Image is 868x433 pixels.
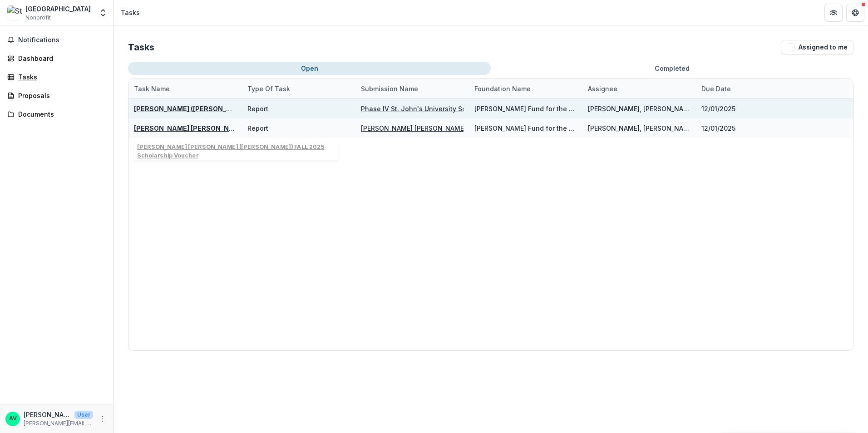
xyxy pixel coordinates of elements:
[24,410,71,419] p: [PERSON_NAME]
[247,123,268,133] div: Report
[97,413,108,424] button: More
[242,79,355,98] div: Type of Task
[4,69,109,84] a: Tasks
[74,411,93,419] p: User
[7,5,22,20] img: St. John's University
[4,51,109,66] a: Dashboard
[469,79,582,98] div: Foundation Name
[242,84,296,93] div: Type of Task
[582,79,696,98] div: Assignee
[121,8,140,17] div: Tasks
[128,84,175,93] div: Task Name
[696,79,809,98] div: Due Date
[18,72,102,82] div: Tasks
[588,123,690,133] div: [PERSON_NAME], [PERSON_NAME]
[582,84,623,93] div: Assignee
[355,84,424,93] div: Submission Name
[781,40,853,54] button: Assigned to me
[701,123,735,133] div: 12/01/2025
[24,419,93,428] p: [PERSON_NAME][EMAIL_ADDRESS][PERSON_NAME][DOMAIN_NAME]
[128,79,242,98] div: Task Name
[18,54,102,63] div: Dashboard
[9,416,17,422] div: Amanda Voskinarian
[117,6,143,19] nav: breadcrumb
[355,79,469,98] div: Submission Name
[588,104,690,113] div: [PERSON_NAME], [PERSON_NAME]
[18,36,106,44] span: Notifications
[474,123,577,133] div: [PERSON_NAME] Fund for the Blind
[134,105,355,113] a: [PERSON_NAME] ([PERSON_NAME]) FALL 2025 Scholarship Voucher
[701,104,735,113] div: 12/01/2025
[4,33,109,47] button: Notifications
[846,4,864,22] button: Get Help
[491,62,853,75] button: Completed
[4,88,109,103] a: Proposals
[97,4,109,22] button: Open entity switcher
[18,91,102,100] div: Proposals
[25,4,91,14] div: [GEOGRAPHIC_DATA]
[469,84,536,93] div: Foundation Name
[128,42,154,53] h2: Tasks
[696,84,736,93] div: Due Date
[4,107,109,122] a: Documents
[18,109,102,119] div: Documents
[361,124,499,132] a: [PERSON_NAME] [PERSON_NAME] (Phase V)
[25,14,51,22] span: Nonprofit
[128,62,491,75] button: Open
[474,104,577,113] div: [PERSON_NAME] Fund for the Blind
[247,104,268,113] div: Report
[361,105,614,113] a: Phase IV St. John's University Scholarship Program, [DATE] - [DATE] - 55879937
[824,4,843,22] button: Partners
[134,124,412,132] a: [PERSON_NAME] [PERSON_NAME] ([PERSON_NAME]) FALL 2025 Scholarship Voucher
